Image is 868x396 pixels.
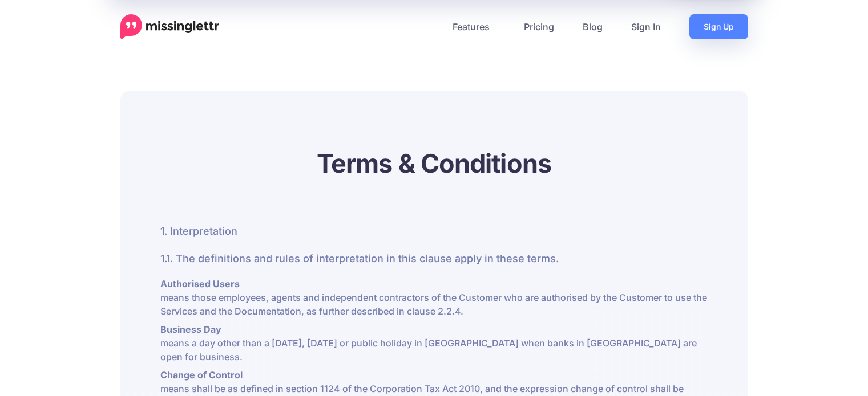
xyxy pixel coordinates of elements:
[160,222,708,240] p: 1. Interpretation
[160,277,708,291] dt: Authorised Users
[617,14,675,39] a: Sign In
[568,14,617,39] a: Blog
[689,14,748,39] a: Sign Up
[120,14,219,39] a: Home
[160,250,708,268] p: 1.1. The definitions and rules of interpretation in this clause apply in these terms.
[160,148,708,179] h1: Terms & Conditions
[160,336,708,364] dd: means a day other than a [DATE], [DATE] or public holiday in [GEOGRAPHIC_DATA] when banks in [GEO...
[510,14,568,39] a: Pricing
[160,368,708,382] dt: Change of Control
[438,14,510,39] a: Features
[160,291,708,318] dd: means those employees, agents and independent contractors of the Customer who are authorised by t...
[160,322,708,336] dt: Business Day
